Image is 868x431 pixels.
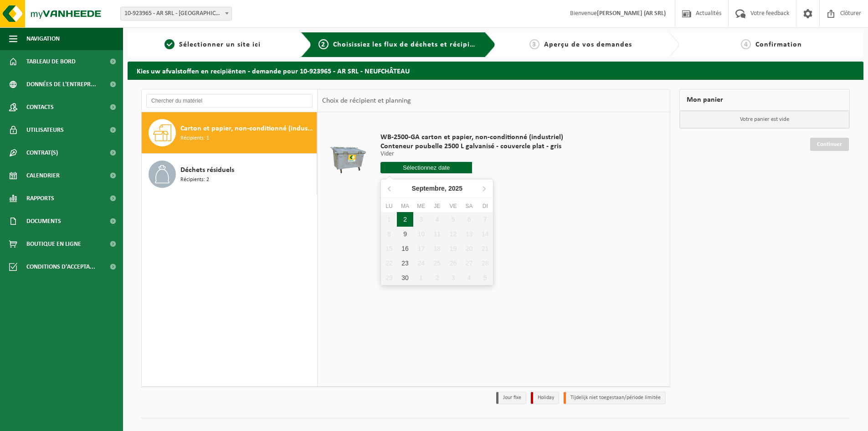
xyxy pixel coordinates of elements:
span: Choisissiez les flux de déchets et récipients [333,41,485,48]
span: Sélectionner un site ici [179,41,261,48]
div: 9 [397,227,413,241]
span: Aperçu de vos demandes [544,41,632,48]
div: 23 [397,256,413,270]
p: Votre panier est vide [680,111,849,128]
div: Mon panier [679,89,850,111]
i: 2025 [448,185,462,192]
div: 2 [397,212,413,227]
a: 1Sélectionner un site ici [132,39,293,50]
li: Jour fixe [496,392,526,404]
p: Vider [380,151,563,157]
span: Navigation [26,27,60,50]
span: Récipients: 1 [180,134,209,143]
span: Carton et papier, non-conditionné (industriel) [180,123,314,134]
span: Calendrier [26,164,60,187]
div: Me [413,202,429,211]
span: 10-923965 - AR SRL - NEUFCHÂTEAU [121,7,231,20]
span: Contrat(s) [26,141,58,164]
span: Rapports [26,187,54,210]
span: 3 [529,39,539,49]
span: Conteneur poubelle 2500 L galvanisé - couvercle plat - gris [380,142,563,151]
span: 1 [164,39,175,49]
a: Continuer [810,138,849,151]
div: Sa [461,202,477,211]
span: Conditions d'accepta... [26,255,95,278]
input: Chercher du matériel [146,94,313,108]
div: Di [477,202,493,211]
span: 2 [318,39,329,49]
span: Tableau de bord [26,50,76,73]
button: Carton et papier, non-conditionné (industriel) Récipients: 1 [142,112,317,154]
div: Septembre, [408,181,467,196]
div: Lu [381,202,397,211]
span: Utilisateurs [26,119,64,141]
span: 10-923965 - AR SRL - NEUFCHÂTEAU [120,7,232,21]
span: Données de l'entrepr... [26,73,96,96]
li: Tijdelijk niet toegestaan/période limitée [564,392,666,404]
span: Déchets résiduels [180,165,234,176]
span: WB-2500-GA carton et papier, non-conditionné (industriel) [380,133,563,142]
span: Contacts [26,96,54,119]
span: Boutique en ligne [26,233,81,255]
div: Ma [397,202,413,211]
span: Documents [26,210,61,233]
span: Confirmation [755,41,802,48]
div: Choix de récipient et planning [318,89,416,112]
div: Ve [445,202,461,211]
input: Sélectionnez date [380,162,472,173]
button: Déchets résiduels Récipients: 2 [142,154,317,195]
div: Je [429,202,445,211]
li: Holiday [531,392,559,404]
span: Récipients: 2 [180,176,209,184]
h2: Kies uw afvalstoffen en recipiënten - demande pour 10-923965 - AR SRL - NEUFCHÂTEAU [128,62,863,79]
span: 4 [741,39,751,49]
div: 16 [397,241,413,256]
strong: [PERSON_NAME] (AR SRL) [597,10,666,17]
div: 30 [397,270,413,285]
